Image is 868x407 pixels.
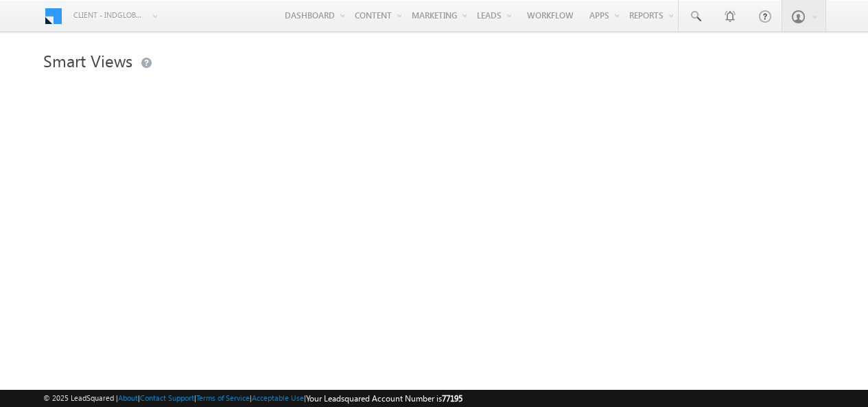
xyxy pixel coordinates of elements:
[306,393,462,404] span: Your Leadsquared Account Number is
[73,8,145,22] span: Client - indglobal2 (77195)
[140,393,194,402] a: Contact Support
[252,393,304,402] a: Acceptable Use
[43,392,462,405] span: © 2025 LeadSquared | | | | |
[43,49,132,71] span: Smart Views
[196,393,250,402] a: Terms of Service
[442,393,462,404] span: 77195
[118,393,138,402] a: About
